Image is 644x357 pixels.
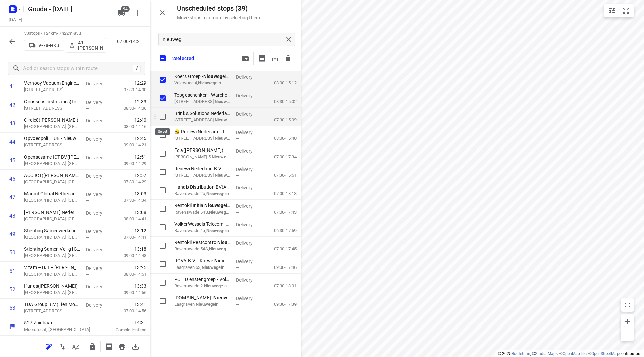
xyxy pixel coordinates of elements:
[174,276,231,283] p: PCH Dienstengroep - VolkerWessels Telecom - Nieuwegein(Anita Verstegen)
[24,197,80,204] p: Plettenburg-West, Nieuwegein
[113,252,146,259] p: 09:00-14:48
[209,246,229,251] b: Nieuweg
[24,142,80,148] p: [STREET_ADDRESS]
[204,283,221,288] b: Nieuweg
[113,160,146,167] p: 09:00-14:29
[86,143,89,148] span: —
[9,176,15,182] div: 46
[9,249,15,256] div: 50
[263,246,297,252] p: 07:00-17:45
[174,190,231,197] p: Ravenswade 2b, Nieuwegein
[86,340,99,353] button: Lock route
[605,4,619,17] button: Map settings
[134,98,146,105] span: 12:33
[86,106,89,111] span: —
[562,351,588,356] a: OpenMapTiles
[156,202,169,216] span: Select
[174,301,231,308] p: Laagraven, ein
[174,165,231,172] p: Renewi Nederland B.V. - CCD Nieuwegein(Mirella van Rouwendaal)
[156,294,169,308] span: Select
[134,190,146,197] span: 13:03
[86,309,89,314] span: —
[156,6,169,19] button: Close
[24,326,94,333] p: Moordrecht, [GEOGRAPHIC_DATA]
[24,179,80,185] p: Plettenburg-West, Nieuwegein
[263,80,297,86] p: 08:00-15:12
[177,15,261,20] p: Move stops to a route by selecting them.
[9,157,15,164] div: 45
[174,80,231,86] p: Vrijewade 4, ein
[115,6,128,20] button: 94
[24,234,80,241] p: Plettenburg-West, Nieuwegein
[113,142,146,148] p: 09:00-14:21
[263,172,297,179] p: 07:30-15:51
[9,305,15,311] div: 53
[113,197,146,204] p: 07:30-14:34
[174,257,231,264] p: ROVA B.V. - Karwei ein Laagraven([PERSON_NAME])
[163,34,284,45] input: Search unscheduled stops
[174,221,231,227] p: VolkerWessels Telecom - ein([PERSON_NAME])
[174,264,231,271] p: Laagraven 63, ein
[215,173,232,178] b: Nieuweg
[236,247,239,252] span: —
[255,52,268,65] span: Print shipping labels
[236,92,261,99] p: Delivery
[24,80,80,86] p: Vernooy Vacuum Engineering B.V.(Filomeen Ouwens)
[6,16,25,23] h5: Project date
[23,63,133,74] input: Add or search stops within route
[24,216,80,222] p: Plettenburg-West, Nieuwegein
[236,166,261,173] p: Delivery
[212,154,229,159] b: Nieuweg
[236,184,261,191] p: Delivery
[174,135,231,142] p: Grote Wade 45, Nieuwegein
[203,74,222,79] b: Nieuweg
[213,295,232,300] b: Nieuweg
[498,351,641,356] li: © 2025 , © , © © contributors
[134,154,146,160] span: 12:51
[263,190,297,197] p: 07:00-18:13
[9,231,15,237] div: 49
[209,210,229,215] b: Nieuweg
[174,246,231,252] p: Ravenswade 54S, Nieuwegein
[9,120,15,127] div: 43
[236,129,261,136] p: Delivery
[263,98,297,105] p: 08:30-15:02
[156,184,169,197] span: Select
[102,326,146,333] p: Completion time
[86,87,89,93] span: —
[150,71,301,356] div: grid
[134,209,146,216] span: 13:08
[86,99,111,106] p: Delivery
[24,160,80,167] p: Plettenburg-West, Nieuwegein
[174,239,231,246] p: Rentokil Pestcontrol Nieuwegein(Ambius klantenservice)
[38,43,59,48] p: V-78-HKB
[604,4,634,17] div: small contained button group
[236,210,239,215] span: —
[24,289,80,296] p: Plettenburg-West, Nieuwegein
[156,92,169,105] span: Select
[263,117,297,123] p: 07:30-15:09
[177,5,261,12] h5: Unscheduled stops ( 39 )
[86,80,111,87] p: Delivery
[9,213,15,219] div: 48
[236,295,261,302] p: Delivery
[268,52,282,65] span: Download stops
[174,227,231,234] p: Ravenswade 4a, Nieuwegein
[535,351,558,356] a: Stadia Maps
[133,65,141,72] div: /
[263,301,297,308] p: 09:30-17:39
[217,240,236,245] b: Nieuweg
[156,73,169,86] span: Select
[174,92,231,98] p: Topgeschenken - Warehouse Nieuwegein(Jeroen Guman)
[129,343,142,349] span: Download route
[86,283,111,290] p: Delivery
[24,319,94,326] p: 527 Zuidbaan
[25,4,112,14] h5: Gouda - [DATE]
[236,221,261,228] p: Delivery
[174,209,231,216] p: Ravenswade 54S, Nieuwegein
[24,86,80,93] p: Archimedesbaan 8, Nieuwegein
[282,52,295,65] span: Delete stops
[134,264,146,271] span: 13:25
[42,343,56,349] span: Reoptimize route
[619,4,633,17] button: Fit zoom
